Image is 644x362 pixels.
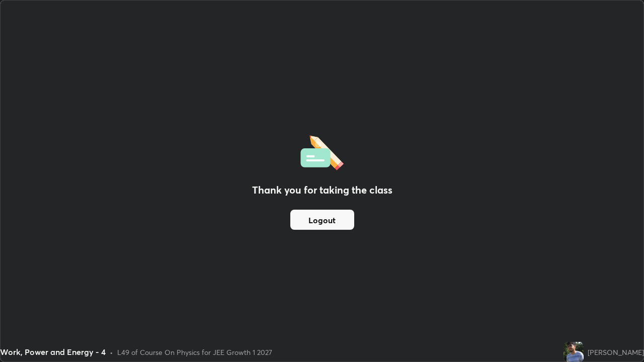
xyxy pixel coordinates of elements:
div: • [110,347,113,357]
div: [PERSON_NAME] [588,347,644,357]
img: c9c2625264e04309a598a922e55f7e3d.jpg [563,342,584,362]
div: L49 of Course On Physics for JEE Growth 1 2027 [117,347,272,357]
img: offlineFeedback.1438e8b3.svg [300,132,344,170]
h2: Thank you for taking the class [252,183,392,198]
button: Logout [290,210,354,230]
